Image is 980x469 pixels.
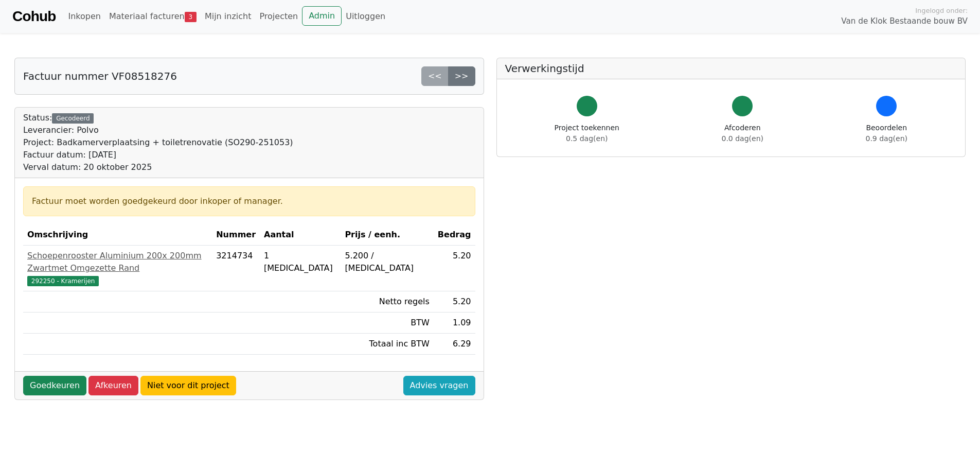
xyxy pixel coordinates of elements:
[302,6,342,26] a: Admin
[505,62,957,75] h5: Verwerkingstijd
[341,291,433,312] td: Netto regels
[866,123,907,144] div: Beoordelen
[212,246,260,291] td: 3214734
[722,134,763,143] span: 0.0 dag(en)
[264,250,336,274] div: 1 [MEDICAL_DATA]
[341,224,433,246] th: Prijs / eenh.
[434,334,475,355] td: 6.29
[434,291,475,312] td: 5.20
[23,136,293,149] div: Project: Badkamerverplaatsing + toiletrenovatie (SO290-251053)
[23,161,293,173] div: Verval datum: 20 oktober 2025
[201,6,256,27] a: Mijn inzicht
[12,4,56,29] a: Cohub
[23,224,212,246] th: Omschrijving
[915,6,968,15] span: Ingelogd onder:
[722,123,763,144] div: Afcoderen
[27,276,99,286] span: 292250 - Kramerijen
[27,250,208,287] a: Schoepenrooster Aluminium 200x 200mm Zwartmet Omgezette Rand292250 - Kramerijen
[185,12,197,22] span: 3
[23,149,293,161] div: Factuur datum: [DATE]
[403,376,475,395] a: Advies vragen
[212,224,260,246] th: Nummer
[255,6,302,27] a: Projecten
[23,124,293,136] div: Leverancier: Polvo
[434,224,475,246] th: Bedrag
[23,112,293,173] div: Status:
[841,15,968,27] span: Van de Klok Bestaande bouw BV
[260,224,341,246] th: Aantal
[341,312,433,334] td: BTW
[27,250,208,274] div: Schoepenrooster Aluminium 200x 200mm Zwartmet Omgezette Rand
[52,113,94,124] div: Gecodeerd
[341,334,433,355] td: Totaal inc BTW
[866,134,907,143] span: 0.9 dag(en)
[105,6,201,27] a: Materiaal facturen3
[23,70,177,82] h5: Factuur nummer VF08518276
[88,376,138,395] a: Afkeuren
[434,312,475,334] td: 1.09
[342,6,389,27] a: Uitloggen
[448,66,475,86] a: >>
[555,123,619,144] div: Project toekennen
[566,134,608,143] span: 0.5 dag(en)
[140,376,236,395] a: Niet voor dit project
[23,376,86,395] a: Goedkeuren
[32,195,467,207] div: Factuur moet worden goedgekeurd door inkoper of manager.
[64,6,104,27] a: Inkopen
[345,250,429,274] div: 5.200 / [MEDICAL_DATA]
[434,246,475,291] td: 5.20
